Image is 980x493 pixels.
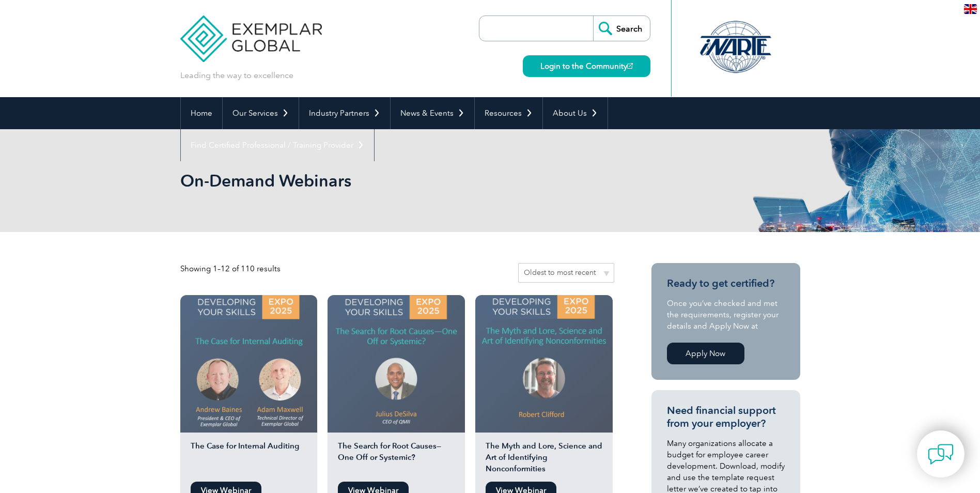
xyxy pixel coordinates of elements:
[180,171,577,191] h1: On-Demand Webinars
[223,97,299,129] a: Our Services
[475,440,613,476] h2: The Myth and Lore, Science and Art of Identifying Nonconformities
[181,129,374,161] a: Find Certified Professional / Training Provider
[328,295,465,476] a: The Search for Root Causes—One Off or Systemic?
[180,70,293,81] p: Leading the way to excellence
[181,97,222,129] a: Home
[593,16,650,41] input: Search
[180,263,281,274] p: Showing 1–12 of 110 results
[543,97,608,129] a: About Us
[667,343,744,364] a: Apply Now
[928,441,954,467] img: contact-chat.png
[667,404,785,430] h3: Need financial support from your employer?
[299,97,390,129] a: Industry Partners
[475,295,613,433] img: The Myth and Lore, Science and Art of Identifying Nonconformities
[523,55,650,77] a: Login to the Community
[475,97,542,129] a: Resources
[518,263,614,283] select: Shop order
[667,277,785,290] h3: Ready to get certified?
[180,295,318,433] img: The Case for Internal Auditing
[180,295,318,476] a: The Case for Internal Auditing
[328,440,465,476] h2: The Search for Root Causes—One Off or Systemic?
[627,63,633,69] img: open_square.png
[391,97,474,129] a: News & Events
[328,295,465,433] img: Julius DeSilva
[475,295,613,476] a: The Myth and Lore, Science and Art of Identifying Nonconformities
[964,4,977,14] img: en
[667,298,785,332] p: Once you’ve checked and met the requirements, register your details and Apply Now at
[180,440,318,476] h2: The Case for Internal Auditing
